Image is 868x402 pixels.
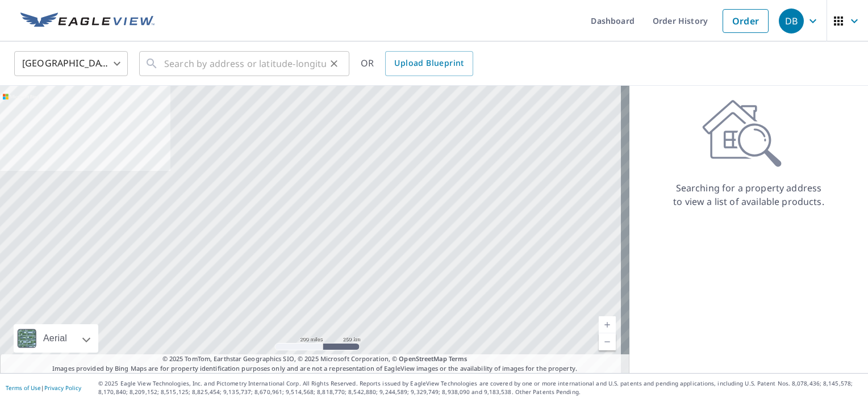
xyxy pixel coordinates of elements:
p: Searching for a property address to view a list of available products. [673,181,825,208]
div: DB [779,9,804,33]
img: EV Logo [20,12,155,30]
p: | [6,384,81,391]
div: Aerial [40,324,70,353]
p: © 2025 Eagle View Technologies, Inc. and Pictometry International Corp. All Rights Reserved. Repo... [98,379,862,396]
a: Order [723,9,769,33]
a: OpenStreetMap [399,354,446,363]
button: Clear [326,56,342,72]
a: Terms of Use [6,384,41,392]
div: [GEOGRAPHIC_DATA] [14,48,128,79]
a: Privacy Policy [44,384,81,392]
span: © 2025 TomTom, Earthstar Geographics SIO, © 2025 Microsoft Corporation, © [162,354,468,364]
span: Upload Blueprint [394,56,464,70]
div: OR [361,51,473,76]
a: Terms [449,354,468,363]
div: Aerial [14,324,98,353]
a: Current Level 5, Zoom Out [599,333,616,350]
a: Upload Blueprint [385,51,473,76]
a: Current Level 5, Zoom In [599,316,616,333]
input: Search by address or latitude-longitude [164,48,326,79]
